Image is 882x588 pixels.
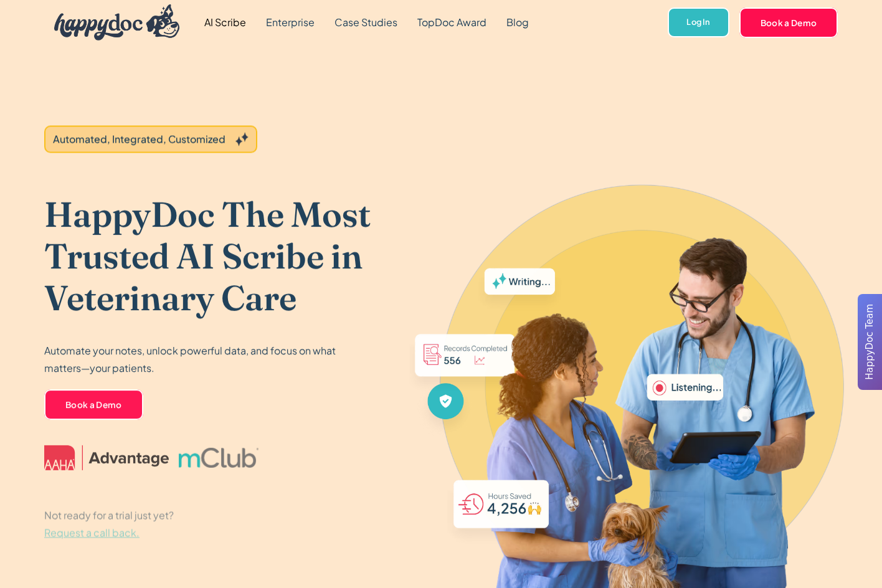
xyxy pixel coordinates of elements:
img: mclub logo [179,447,258,467]
span: Request a call back. [44,526,140,539]
a: home [44,1,180,44]
a: Book a Demo [739,7,838,37]
h1: HappyDoc The Most Trusted AI Scribe in Veterinary Care [44,193,401,319]
a: Book a Demo [44,389,143,419]
a: Log In [668,7,729,38]
p: Not ready for a trial just yet? [44,506,174,541]
div: Automated, Integrated, Customized [53,132,225,147]
img: HappyDoc Logo: A happy dog with his ear up, listening. [54,4,180,40]
p: Automate your notes, unlock powerful data, and focus on what matters—your patients. [44,342,343,377]
img: AAHA Advantage logo [44,445,169,470]
img: Grey sparkles. [235,133,249,146]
